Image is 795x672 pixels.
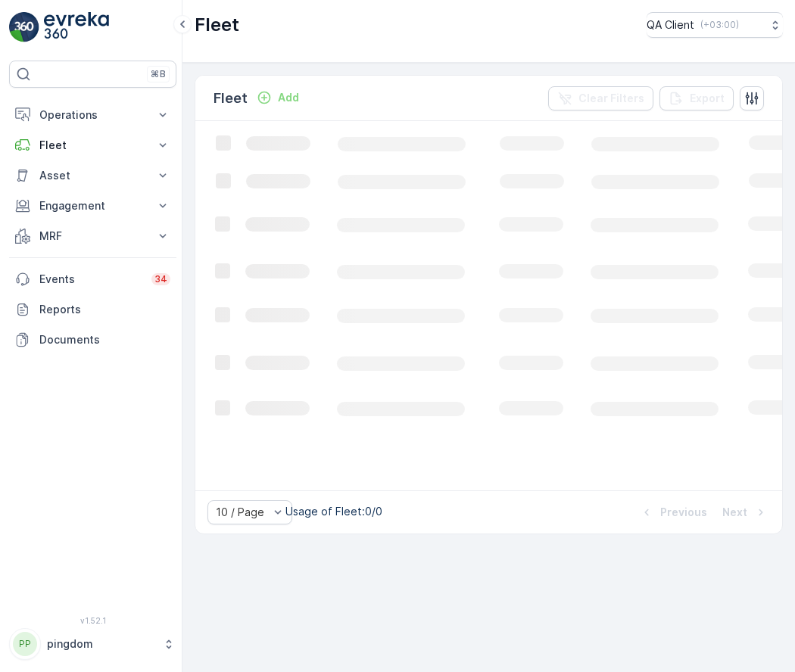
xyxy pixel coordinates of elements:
[195,13,239,37] p: Fleet
[548,86,653,110] button: Clear Filters
[39,138,146,153] p: Fleet
[13,632,37,656] div: PP
[39,229,146,244] p: MRF
[9,191,176,221] button: Engagement
[214,88,248,109] p: Fleet
[9,264,176,294] a: Events34
[700,19,739,31] p: ( +03:00 )
[39,272,142,287] p: Events
[721,503,770,521] button: Next
[9,616,176,625] span: v 1.52.1
[9,325,176,355] a: Documents
[9,628,176,660] button: PPpingdom
[154,273,167,285] p: 34
[39,198,146,213] p: Engagement
[647,12,783,38] button: QA Client(+03:00)
[9,100,176,130] button: Operations
[659,86,734,110] button: Export
[39,107,146,123] p: Operations
[47,636,155,652] p: pingdom
[9,221,176,251] button: MRF
[39,302,170,317] p: Reports
[647,17,694,33] p: QA Client
[578,91,644,106] p: Clear Filters
[722,505,747,520] p: Next
[251,89,305,107] button: Add
[44,12,109,42] img: logo_light-DOdMpM7g.png
[9,130,176,160] button: Fleet
[39,332,170,347] p: Documents
[9,160,176,191] button: Asset
[285,504,382,519] p: Usage of Fleet : 0/0
[151,68,166,80] p: ⌘B
[660,505,707,520] p: Previous
[39,168,146,183] p: Asset
[638,503,709,521] button: Previous
[9,12,39,42] img: logo
[9,294,176,325] a: Reports
[278,90,299,105] p: Add
[690,91,725,106] p: Export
